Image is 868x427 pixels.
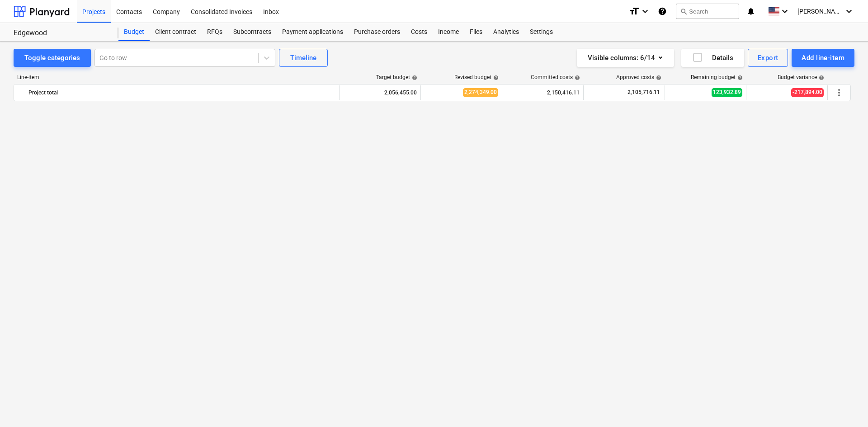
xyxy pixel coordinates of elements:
div: Timeline [290,52,316,64]
div: Add line-item [802,52,844,64]
div: Committed costs [531,74,580,80]
span: help [491,75,499,80]
span: [PERSON_NAME] [797,8,843,15]
span: More actions [834,87,844,98]
i: keyboard_arrow_down [779,6,790,17]
div: Edgewood [14,28,108,38]
div: 2,150,416.11 [506,85,580,100]
a: RFQs [202,23,228,41]
span: search [680,8,687,15]
a: Settings [524,23,558,41]
i: keyboard_arrow_down [844,6,854,17]
button: Timeline [279,49,328,67]
div: Visible columns : 6/14 [588,52,663,64]
span: help [817,75,824,80]
span: -217,894.00 [791,88,824,97]
span: help [736,75,743,80]
span: 2,105,716.11 [627,89,661,96]
a: Budget [118,23,150,41]
a: Subcontracts [228,23,277,41]
button: Export [748,49,788,67]
i: keyboard_arrow_down [640,6,651,17]
a: Income [433,23,464,41]
div: Target budget [376,74,417,80]
a: Analytics [488,23,524,41]
div: Remaining budget [691,74,743,80]
i: format_size [629,6,640,17]
span: 123,932.89 [712,88,742,97]
button: Add line-item [792,49,854,67]
a: Purchase orders [349,23,406,41]
button: Details [681,49,744,67]
a: Costs [406,23,433,41]
div: Revised budget [454,74,499,80]
div: Approved costs [616,74,661,80]
button: Visible columns:6/14 [577,49,674,67]
span: help [654,75,661,80]
button: Search [676,4,739,19]
div: Export [758,52,778,64]
i: notifications [746,6,755,17]
span: help [410,75,417,80]
div: 2,056,455.00 [343,85,417,100]
div: Line-item [14,74,340,80]
a: Client contract [150,23,202,41]
button: Toggle categories [14,49,91,67]
span: help [573,75,580,80]
div: Details [692,52,733,64]
div: Toggle categories [24,52,80,64]
a: Payment applications [277,23,349,41]
a: Files [464,23,488,41]
div: Project total [28,85,335,100]
div: Budget variance [778,74,824,80]
i: Knowledge base [658,6,667,17]
span: 2,274,349.00 [463,88,498,97]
